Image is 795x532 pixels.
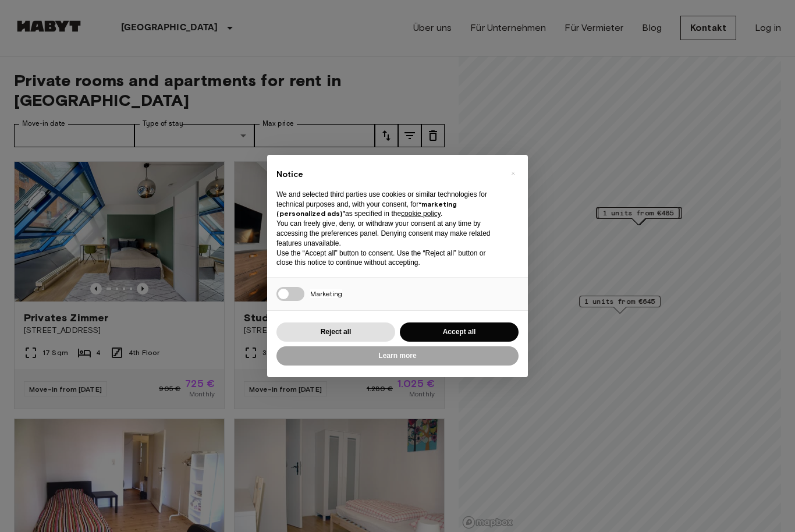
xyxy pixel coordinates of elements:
strong: “marketing (personalized ads)” [276,200,457,218]
button: Reject all [276,322,395,342]
p: You can freely give, deny, or withdraw your consent at any time by accessing the preferences pane... [276,219,500,248]
span: × [511,166,515,180]
p: Use the “Accept all” button to consent. Use the “Reject all” button or close this notice to conti... [276,249,500,268]
span: Marketing [310,289,342,298]
a: cookie policy [401,210,441,218]
button: Learn more [276,346,519,366]
button: Accept all [400,322,519,342]
p: We and selected third parties use cookies or similar technologies for technical purposes and, wit... [276,190,500,219]
button: Close this notice [503,164,522,183]
h2: Notice [276,169,500,180]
